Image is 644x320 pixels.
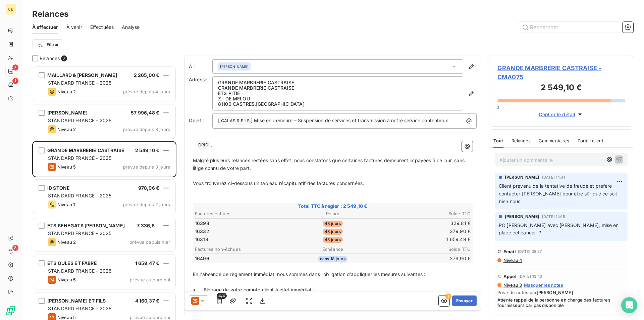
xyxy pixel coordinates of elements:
span: 1 [12,78,18,84]
span: 7 336,63 € [137,223,162,228]
span: CALAS & FILS [220,117,251,125]
span: Niveau 5 [57,277,76,282]
div: Open Intercom Messenger [621,297,637,313]
span: • Blocage de votre compte client à effet immédiat ; [193,287,314,292]
span: prévue depuis 2 jours [123,202,170,207]
span: STANDARD FRANCE - 2025 [48,118,111,123]
span: STANDARD FRANCE - 2025 [48,306,111,311]
td: 279,90 € [379,255,471,262]
span: PC [PERSON_NAME] avec [PERSON_NAME], mise en place échéancier ? [499,222,620,236]
th: Factures échues [195,210,286,217]
span: ETS OULES ET FABRE [47,260,97,266]
span: prévue depuis 3 jours [123,164,170,170]
span: Client prévenu de la tentative de fraude et préfère contacter [PERSON_NAME] pour être sûr que ce ... [499,183,619,204]
span: Appel [503,274,517,279]
span: Déplier le détail [539,111,576,118]
span: prévue aujourd’hui [130,315,170,320]
span: 16332 [195,228,209,235]
span: 1 659,47 € [135,260,160,266]
h3: 2 549,10 € [497,82,625,95]
th: Factures non-échues [195,246,286,253]
span: Relances [40,55,60,62]
span: Portail client [578,138,603,143]
img: Logo LeanPay [5,305,16,316]
span: Niveau 3 [503,282,522,288]
div: grid [32,66,176,320]
span: [ [218,118,220,123]
span: 2 265,00 € [134,72,160,78]
span: [DATE] 08:57 [518,249,542,254]
span: 4 160,37 € [135,298,160,304]
span: [PERSON_NAME] ET FILS [47,298,106,304]
span: ] Mise en demeure – Suspension de services et transmission à notre service contentieux [251,118,448,123]
span: 16398 [195,220,209,227]
input: Rechercher [519,22,620,33]
span: [PERSON_NAME] [220,64,249,69]
span: 16318 [195,236,208,243]
span: [PERSON_NAME] [47,110,88,116]
p: 81100 CASTRES , [GEOGRAPHIC_DATA] [218,101,458,107]
span: prévue depuis 3 jours [123,127,170,132]
span: 8 [12,245,18,251]
span: Niveau 2 [57,127,76,132]
span: Relances [512,138,531,143]
span: Effectuées [90,24,114,31]
span: GRANDE MARBRERIE CASTRAISE - CMA075 [497,63,625,82]
span: En l'absence de règlement immédiat, nous sommes dans l’obligation d’appliquer les mesures suivant... [193,271,425,277]
p: GRANDE MARBRERIE CASTRAISE [218,80,458,85]
button: Envoyer [452,295,477,306]
span: STANDARD FRANCE - 2025 [48,230,111,236]
span: STANDARD FRANCE - 2025 [48,155,111,161]
span: 43 jours [323,237,343,243]
p: GRANDE MARBRERIE CASTRAISE [218,85,458,91]
span: Attente rappel de la personne en charge des factures fournisseurs car pas disponible [497,297,625,308]
span: [DATE] 13:43 [519,274,542,278]
button: Déplier le détail [537,110,586,118]
span: STANDARD FRANCE - 2025 [48,268,111,274]
span: Commentaires [539,138,570,143]
th: Retard [287,210,378,217]
span: À venir [66,24,82,31]
td: 329,81 € [379,220,471,227]
span: 7 [12,64,18,71]
span: ETS SENEGATS [PERSON_NAME] ET FILS [47,223,143,228]
div: C& [5,4,16,15]
th: Solde TTC [379,210,471,217]
td: 16496 [195,255,286,262]
span: 978,96 € [138,185,159,191]
span: GRANDE MARBRERIE CASTRAISE [47,147,124,153]
span: Niveau 5 [57,315,76,320]
span: Niveau 2 [57,239,76,245]
span: 7 [61,55,67,61]
span: , [211,142,212,147]
span: Malgré plusieurs relances restées sans effet, nous constatons que certaines factures demeurent im... [193,157,466,171]
span: 4/4 [217,293,227,299]
td: 279,90 € [379,228,471,235]
p: ETS PITIE [218,91,458,96]
span: prévue aujourd’hui [130,277,170,282]
span: prévue depuis 4 jours [123,89,170,94]
span: À effectuer [32,24,58,31]
span: 0 [496,104,499,110]
p: Z.I DE MELOU [218,96,458,101]
span: ID STONE [47,185,70,191]
span: prévue depuis hier [129,239,170,245]
span: DRIDI [197,141,210,149]
th: Échéance [287,246,378,253]
span: dans 18 jours [318,256,347,262]
span: Vous trouverez ci-dessous un tableau récapitulatif des factures concernées. [193,180,364,186]
span: Adresse : [189,77,210,82]
span: Niveau 2 [57,89,76,94]
span: Niveau 4 [503,258,522,263]
span: 2 549,10 € [135,147,160,153]
span: Masquer les notes [524,282,563,288]
span: [PERSON_NAME] [537,290,573,295]
span: Niveau 5 [57,164,76,170]
h3: Relances [32,8,68,20]
span: Prise de notes par [497,290,625,295]
span: Email [503,249,516,254]
span: 57 996,48 € [131,110,159,116]
span: Analyse [122,24,140,31]
span: Total TTC à régler : 2 549,10 € [194,203,472,210]
span: Niveau 1 [57,202,75,207]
